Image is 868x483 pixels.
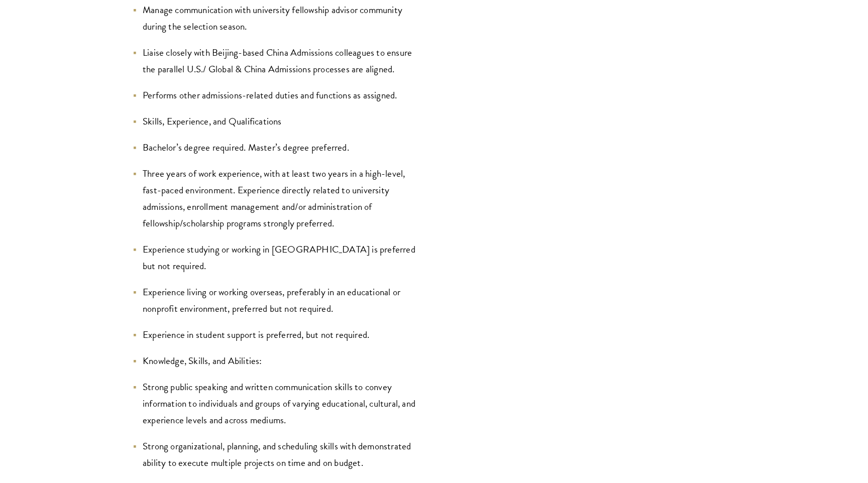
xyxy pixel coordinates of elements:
li: Three years of work experience, with at least two years in a high-level, fast-paced environment. ... [133,165,419,231]
li: Knowledge, Skills, and Abilities: [133,352,419,369]
li: Bachelor’s degree required. Master’s degree preferred. [133,139,419,156]
li: Skills, Experience, and Qualifications [133,113,419,130]
li: Strong organizational, planning, and scheduling skills with demonstrated ability to execute multi... [133,438,419,471]
li: Performs other admissions-related duties and functions as assigned. [133,87,419,103]
li: Experience studying or working in [GEOGRAPHIC_DATA] is preferred but not required. [133,241,419,274]
li: Experience in student support is preferred, but not required. [133,326,419,343]
li: Experience living or working overseas, preferably in an educational or nonprofit environment, pre... [133,284,419,317]
li: Strong public speaking and written communication skills to convey information to individuals and ... [133,379,419,428]
li: Manage communication with university fellowship advisor community during the selection season. [133,2,419,35]
li: Liaise closely with Beijing-based China Admissions colleagues to ensure the parallel U.S./ Global... [133,44,419,77]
